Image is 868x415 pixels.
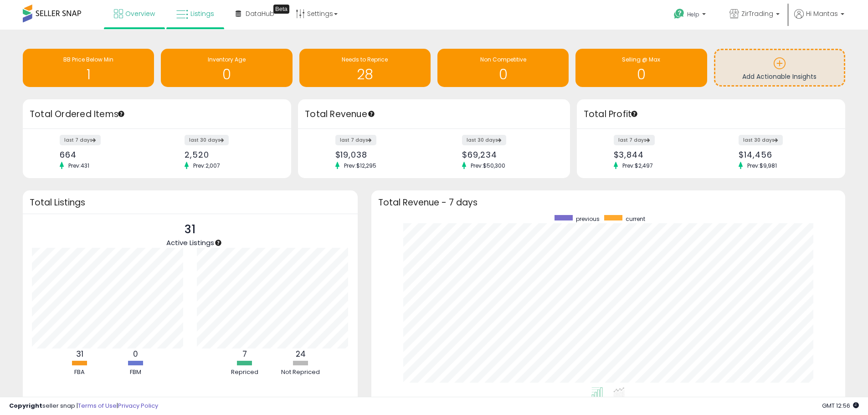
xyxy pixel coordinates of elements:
div: 2,520 [185,150,275,159]
div: $69,234 [462,150,554,159]
div: Not Repriced [273,368,328,377]
b: 24 [296,348,306,359]
h1: 0 [165,67,288,82]
div: Tooltip anchor [273,5,289,14]
i: Get Help [673,8,685,20]
h3: Total Revenue - 7 days [378,199,838,206]
label: last 7 days [614,135,655,145]
div: $19,038 [335,150,427,159]
label: last 30 days [185,135,229,145]
span: Active Listings [166,238,214,247]
h3: Total Listings [30,199,351,206]
div: $3,844 [614,150,704,159]
div: seller snap | | [9,402,158,410]
span: 2025-09-8 12:56 GMT [822,401,859,410]
span: current [626,215,645,223]
div: Repriced [217,368,272,377]
div: 664 [60,150,150,159]
h1: 0 [580,67,702,82]
span: Prev: $50,300 [466,162,510,169]
label: last 7 days [335,135,376,145]
span: Prev: $2,497 [618,162,657,169]
span: DataHub [246,9,274,18]
a: Privacy Policy [118,401,158,410]
span: Prev: 2,007 [189,162,225,169]
span: Inventory Age [208,56,246,63]
a: Add Actionable Insights [715,50,844,85]
h1: 28 [304,67,426,82]
div: FBM [108,368,163,377]
span: Non Competitive [480,56,526,63]
span: Prev: 431 [64,162,94,169]
div: Tooltip anchor [214,239,222,247]
p: 31 [166,221,214,238]
label: last 30 days [462,135,506,145]
span: ZirTrading [741,9,773,18]
div: Tooltip anchor [117,110,125,118]
span: Selling @ Max [622,56,660,63]
h3: Total Ordered Items [30,108,284,121]
strong: Copyright [9,401,42,410]
label: last 30 days [739,135,783,145]
a: Hi Mantas [794,9,844,30]
b: 0 [133,348,138,359]
a: BB Price Below Min 1 [23,49,154,87]
a: Needs to Reprice 28 [299,49,431,87]
span: Prev: $9,981 [743,162,781,169]
h1: 1 [27,67,149,82]
span: Help [687,10,699,18]
h3: Total Revenue [305,108,563,121]
span: Listings [190,9,214,18]
span: Needs to Reprice [342,56,388,63]
span: BB Price Below Min [63,56,113,63]
a: Help [667,1,715,30]
h1: 0 [442,67,564,82]
span: Add Actionable Insights [742,72,817,81]
a: Terms of Use [78,401,117,410]
b: 31 [76,348,83,359]
div: Tooltip anchor [367,110,375,118]
a: Non Competitive 0 [437,49,569,87]
div: FBA [52,368,107,377]
span: Hi Mantas [806,9,838,18]
label: last 7 days [60,135,101,145]
a: Inventory Age 0 [161,49,292,87]
b: 7 [242,348,247,359]
span: Prev: $12,295 [339,162,381,169]
h3: Total Profit [584,108,838,121]
span: previous [576,215,600,223]
a: Selling @ Max 0 [575,49,707,87]
div: $14,456 [739,150,829,159]
div: Tooltip anchor [630,110,638,118]
span: Overview [125,9,155,18]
